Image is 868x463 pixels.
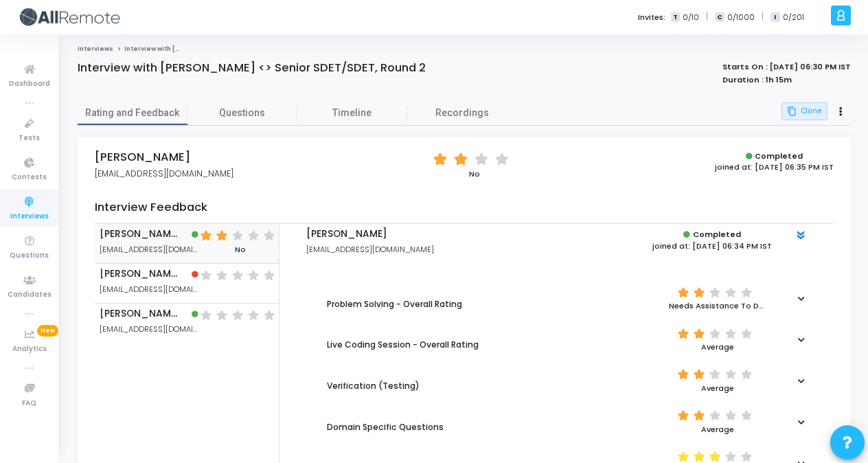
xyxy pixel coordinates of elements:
span: [EMAIL_ADDRESS][DOMAIN_NAME] [100,324,201,335]
span: [PERSON_NAME] [100,308,181,320]
span: Questions [187,106,297,120]
strong: Completed [755,150,803,161]
div: Average [669,383,766,394]
button: Clone [781,102,827,120]
span: 0/1000 [727,12,755,23]
span: Candidates [8,289,52,301]
span: [PERSON_NAME] [100,229,181,240]
div: joined at: [DATE] 06:35 PM IST [715,161,834,173]
h4: Interview Feedback [95,201,834,224]
div: joined at: [DATE] 06:34 PM IST [652,240,772,252]
div: Interview with [PERSON_NAME] <> Senior SDET/SDET, Round 2 [78,61,426,75]
span: Interview with [PERSON_NAME] <> Senior SDET/SDET, Round 2 [124,45,328,53]
strong: Completed [693,229,741,240]
span: 0/10 [683,12,699,23]
span: New [37,325,58,337]
span: C [715,12,724,23]
span: Timeline [297,106,407,120]
span: Rating and Feedback [78,106,187,120]
span: Dashboard [9,78,50,90]
span: T [671,12,680,23]
strong: Duration : 1h 15m [722,74,792,85]
img: logo [17,3,120,31]
span: FAQ [22,398,36,409]
span: Recordings [435,106,489,120]
div: No [433,168,516,180]
div: Average [669,341,766,353]
div: Problem Solving - Overall Rating [327,298,462,311]
span: Analytics [12,343,47,355]
span: [EMAIL_ADDRESS][DOMAIN_NAME] [100,244,201,256]
span: Tests [19,133,40,144]
span: | [762,10,764,24]
strong: Starts On : [DATE] 06:30 PM IST [722,61,851,72]
span: | [706,10,708,24]
span: 0/201 [783,12,804,23]
span: [EMAIL_ADDRESS][DOMAIN_NAME] [95,168,233,179]
div: Verification (Testing) [327,380,420,393]
span: [PERSON_NAME] [100,269,181,280]
span: [EMAIL_ADDRESS][DOMAIN_NAME] [100,284,201,295]
div: Domain Specific Questions [327,421,444,434]
div: Needs Assistance To Demonstrate Competency [669,300,766,312]
mat-icon: content_copy [787,106,797,116]
span: I [770,12,779,23]
span: Contests [12,172,47,183]
div: Live Coding Session - Overall Rating [327,339,479,352]
span: Interviews [10,211,49,223]
a: Interviews [78,45,113,53]
h4: [PERSON_NAME] [95,150,233,164]
span: Questions [10,250,49,262]
nav: breadcrumb [78,45,851,54]
span: [EMAIL_ADDRESS][DOMAIN_NAME] [306,244,434,255]
div: No [201,244,279,256]
h5: [PERSON_NAME] [306,229,550,240]
div: Average [669,424,766,436]
label: Invites: [638,12,665,23]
